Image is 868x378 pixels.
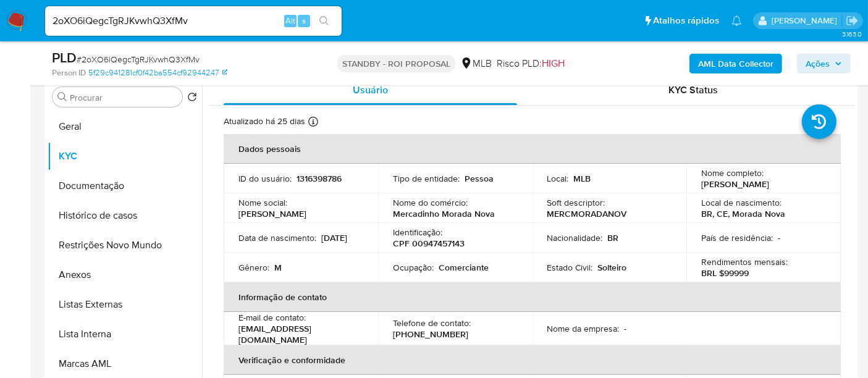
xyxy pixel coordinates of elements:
p: [EMAIL_ADDRESS][DOMAIN_NAME] [238,323,358,345]
a: 5f29c941281cf0f42ba554cf92944247 [88,67,227,78]
p: - [625,323,627,334]
p: Local de nascimento : [701,197,782,208]
span: Atalhos rápidos [653,14,719,27]
p: 1316398786 [297,173,342,184]
button: Geral [48,112,202,141]
b: AML Data Collector [698,54,773,73]
p: Estado Civil : [547,262,593,273]
p: Identificação : [393,227,442,238]
p: erico.trevizan@mercadopago.com.br [772,15,841,27]
p: Tipo de entidade : [393,173,460,184]
p: Comerciante [439,262,489,273]
p: País de residência : [701,232,773,243]
p: BRL $99999 [701,267,749,279]
span: KYC Status [669,83,718,97]
p: BR, CE, Morada Nova [701,208,785,219]
th: Informação de contato [224,282,841,312]
p: Nome da empresa : [547,323,620,334]
span: Usuário [353,83,388,97]
button: KYC [48,141,202,171]
a: Sair [846,14,859,27]
p: BR [608,232,619,243]
p: Ocupação : [393,262,434,273]
p: MERCMORADANOV [547,208,627,219]
button: Restrições Novo Mundo [48,230,202,260]
p: Nome do comércio : [393,197,468,208]
p: Nacionalidade : [547,232,603,243]
input: Pesquise usuários ou casos... [45,13,342,29]
p: Gênero : [238,262,269,273]
p: [PHONE_NUMBER] [393,329,468,340]
th: Verificação e conformidade [224,345,841,375]
p: Solteiro [598,262,627,273]
p: E-mail de contato : [238,312,306,323]
button: Anexos [48,260,202,290]
input: Procurar [70,92,177,103]
p: Soft descriptor : [547,197,605,208]
b: Person ID [52,67,86,78]
p: Data de nascimento : [238,232,316,243]
button: Listas Externas [48,290,202,319]
span: 3.163.0 [842,29,862,39]
p: Rendimentos mensais : [701,256,788,267]
span: HIGH [542,56,565,70]
button: Ações [797,54,851,73]
p: Nome social : [238,197,287,208]
span: Ações [806,54,830,73]
th: Dados pessoais [224,134,841,164]
p: Local : [547,173,569,184]
p: STANDBY - ROI PROPOSAL [337,55,455,72]
p: MLB [574,173,591,184]
p: [DATE] [321,232,347,243]
button: Retornar ao pedido padrão [187,92,197,106]
b: PLD [52,48,77,67]
span: Risco PLD: [497,57,565,70]
p: - [778,232,780,243]
p: [PERSON_NAME] [238,208,306,219]
p: Telefone de contato : [393,317,471,329]
span: s [302,15,306,27]
p: Atualizado há 25 dias [224,115,305,127]
button: Documentação [48,171,202,201]
p: Mercadinho Morada Nova [393,208,495,219]
span: Alt [285,15,295,27]
div: MLB [460,57,492,70]
p: CPF 00947457143 [393,238,465,249]
button: Lista Interna [48,319,202,349]
p: [PERSON_NAME] [701,178,769,190]
span: # 2oXO6iQegcTgRJKvwhQ3XfMv [77,53,200,65]
p: Nome completo : [701,167,764,178]
button: search-icon [311,12,337,30]
button: Procurar [57,92,67,102]
a: Notificações [731,15,742,26]
p: M [274,262,282,273]
p: ID do usuário : [238,173,292,184]
button: Histórico de casos [48,201,202,230]
button: AML Data Collector [689,54,782,73]
p: Pessoa [465,173,494,184]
